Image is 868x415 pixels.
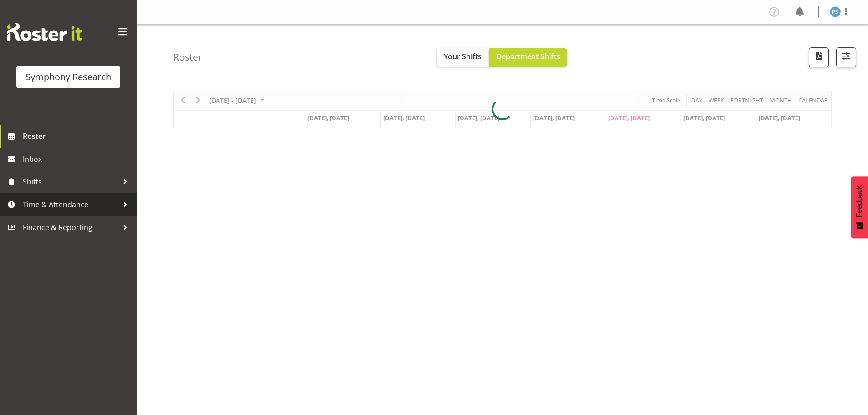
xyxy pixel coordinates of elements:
img: paul-s-stoneham1982.jpg [830,6,841,17]
button: Download a PDF of the roster according to the set date range. [809,47,829,67]
span: Roster [23,129,132,143]
span: Your Shifts [444,51,482,61]
img: Rosterit website logo [7,23,82,41]
span: Shifts [23,175,118,189]
div: Symphony Research [26,70,111,84]
span: Department Shifts [496,51,560,61]
button: Department Shifts [489,48,567,67]
span: Time & Attendance [23,198,118,211]
span: Finance & Reporting [23,220,118,234]
button: Feedback - Show survey [851,176,868,238]
button: Filter Shifts [836,47,856,67]
span: Feedback [855,185,863,217]
h4: Roster [173,52,202,62]
span: Inbox [23,152,132,166]
button: Your Shifts [437,48,489,67]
